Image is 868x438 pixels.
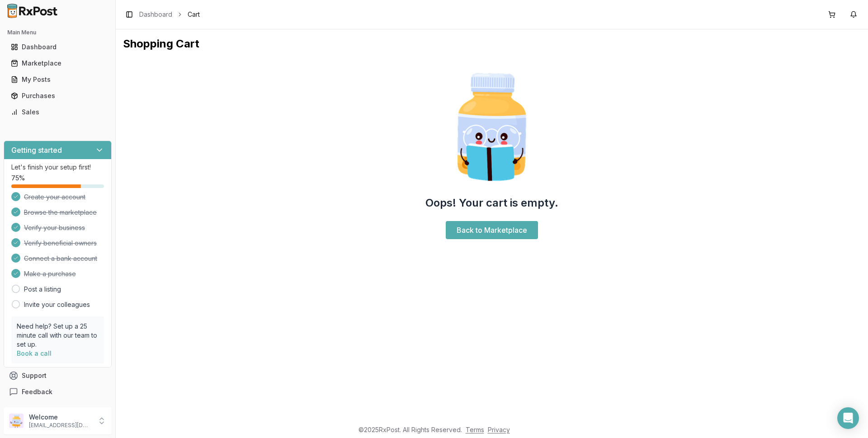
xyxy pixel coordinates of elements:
[7,55,108,71] a: Marketplace
[188,10,200,19] span: Cart
[22,387,52,396] span: Feedback
[139,10,172,19] a: Dashboard
[11,145,62,155] h3: Getting started
[9,414,24,428] img: User avatar
[425,196,558,210] h2: Oops! Your cart is empty.
[24,285,61,294] a: Post a listing
[17,349,52,357] a: Book a call
[7,39,108,55] a: Dashboard
[4,89,112,103] button: Purchases
[7,71,108,88] a: My Posts
[17,322,99,349] p: Need help? Set up a 25 minute call with our team to set up.
[4,56,112,71] button: Marketplace
[4,40,112,54] button: Dashboard
[24,254,97,263] span: Connect a bank account
[24,208,97,217] span: Browse the marketplace
[11,91,104,100] div: Purchases
[11,75,104,84] div: My Posts
[4,72,112,87] button: My Posts
[434,69,550,185] img: Smart Pill Bottle
[24,300,90,309] a: Invite your colleagues
[488,426,510,433] a: Privacy
[11,174,25,183] span: 75 %
[4,384,112,400] button: Feedback
[11,108,104,117] div: Sales
[7,29,108,36] h2: Main Menu
[837,407,859,429] div: Open Intercom Messenger
[139,10,200,19] nav: breadcrumb
[11,59,104,68] div: Marketplace
[123,37,861,51] h1: Shopping Cart
[7,104,108,120] a: Sales
[466,426,484,433] a: Terms
[4,105,112,119] button: Sales
[11,42,104,52] div: Dashboard
[7,88,108,104] a: Purchases
[24,269,76,278] span: Make a purchase
[24,239,97,248] span: Verify beneficial owners
[24,193,85,202] span: Create your account
[29,422,92,429] p: [EMAIL_ADDRESS][DOMAIN_NAME]
[11,163,104,172] p: Let's finish your setup first!
[446,221,538,239] a: Back to Marketplace
[4,367,112,384] button: Support
[29,413,92,422] p: Welcome
[24,223,85,232] span: Verify your business
[4,4,61,18] img: RxPost Logo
